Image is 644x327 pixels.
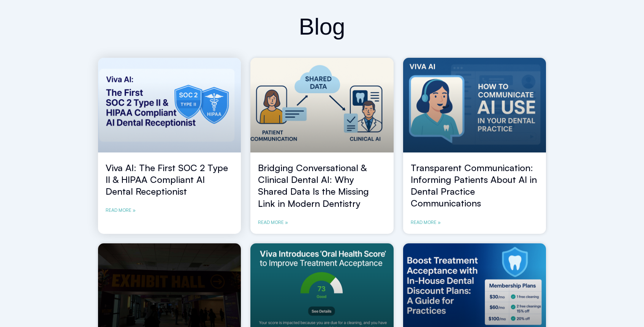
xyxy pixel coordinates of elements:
[411,162,537,209] a: Transparent Communication: Informing Patients About AI in Dental Practice Communications
[258,219,288,226] a: Read more about Bridging Conversational & Clinical Dental AI: Why Shared Data Is the Missing Link...
[98,58,241,152] a: viva ai dental receptionist soc2 and hipaa compliance
[258,162,369,209] a: Bridging Conversational & Clinical Dental AI: Why Shared Data Is the Missing Link in Modern Denti...
[98,12,546,42] h2: Blog
[106,206,136,214] a: Read more about Viva AI: The First SOC 2 Type II & HIPAA Compliant AI Dental Receptionist
[106,162,228,197] a: Viva AI: The First SOC 2 Type II & HIPAA Compliant AI Dental Receptionist
[411,219,441,226] a: Read more about Transparent Communication: Informing Patients About AI in Dental Practice Communi...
